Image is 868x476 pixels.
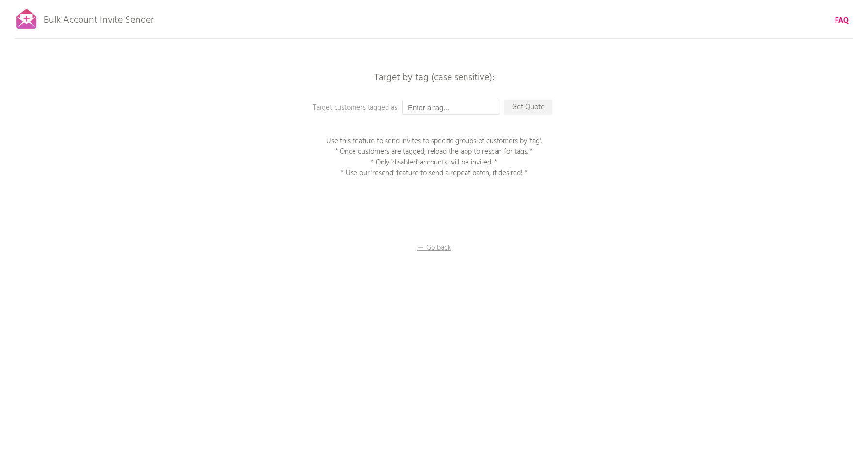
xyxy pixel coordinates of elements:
b: FAQ [835,15,849,27]
a: FAQ [835,16,849,26]
p: Use this feature to send invites to specific groups of customers by 'tag'. * Once customers are t... [313,136,555,179]
p: ← Go back [386,243,482,253]
p: Get Quote [504,100,552,115]
p: Target by tag (case sensitive): [289,73,579,82]
p: Target customers tagged as [313,102,507,113]
p: Bulk Account Invite Sender [44,6,154,30]
input: Enter a tag... [402,100,499,115]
